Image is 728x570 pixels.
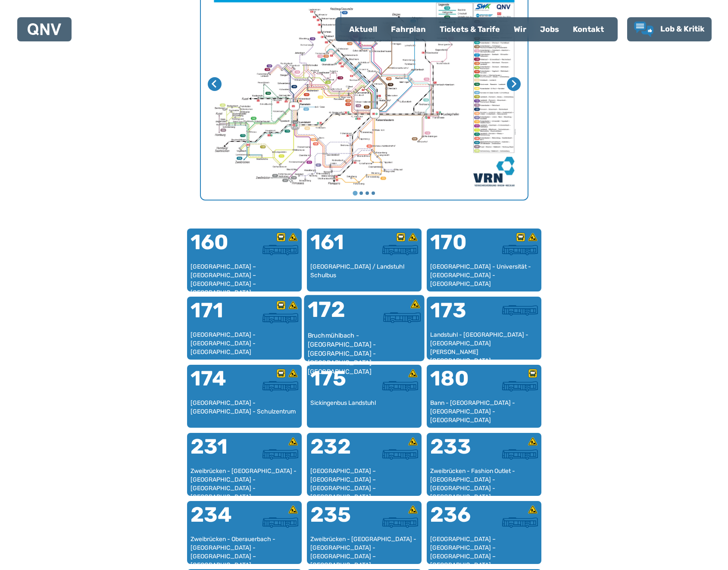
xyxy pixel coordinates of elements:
img: Überlandbus [262,245,298,255]
span: Lob & Kritik [660,24,705,34]
div: [GEOGRAPHIC_DATA] – [GEOGRAPHIC_DATA] – [GEOGRAPHIC_DATA] – [GEOGRAPHIC_DATA] [430,535,538,561]
div: 175 [310,368,364,399]
ul: Wählen Sie eine Seite zum Anzeigen [201,190,528,196]
div: Zweibrücken - [GEOGRAPHIC_DATA] - [GEOGRAPHIC_DATA] - [GEOGRAPHIC_DATA] – [GEOGRAPHIC_DATA] [310,535,418,561]
div: Bruchmühlbach - [GEOGRAPHIC_DATA] - [GEOGRAPHIC_DATA] - [GEOGRAPHIC_DATA] - [GEOGRAPHIC_DATA] [307,331,421,357]
button: Letzte Seite [208,77,222,91]
a: Fahrplan [384,18,433,41]
img: Überlandbus [262,517,298,528]
div: Zweibrücken - Oberauerbach - [GEOGRAPHIC_DATA] - [GEOGRAPHIC_DATA] – [GEOGRAPHIC_DATA] [191,535,298,561]
div: Zweibrücken - [GEOGRAPHIC_DATA] - [GEOGRAPHIC_DATA] - [GEOGRAPHIC_DATA] - [GEOGRAPHIC_DATA] - [GE... [191,467,298,492]
div: 172 [307,299,364,331]
img: Überlandbus [502,305,538,316]
div: 232 [310,436,364,467]
div: Landstuhl - [GEOGRAPHIC_DATA] - [GEOGRAPHIC_DATA][PERSON_NAME][GEOGRAPHIC_DATA] [430,331,538,356]
div: 174 [191,368,244,399]
img: Überlandbus [383,312,421,323]
div: 173 [430,300,484,331]
img: Überlandbus [262,381,298,391]
div: [GEOGRAPHIC_DATA] - [GEOGRAPHIC_DATA] - Schulzentrum [191,399,298,424]
div: 235 [310,504,364,536]
a: Wir [507,18,533,41]
img: Überlandbus [502,449,538,460]
div: [GEOGRAPHIC_DATA] - Universität - [GEOGRAPHIC_DATA] - [GEOGRAPHIC_DATA] [430,263,538,288]
img: Überlandbus [262,449,298,460]
a: Tickets & Tarife [433,18,507,41]
div: 234 [191,504,244,536]
img: Überlandbus [382,517,418,528]
div: 170 [430,232,484,263]
div: 180 [430,368,484,399]
div: Zweibrücken - Fashion Outlet - [GEOGRAPHIC_DATA] - [GEOGRAPHIC_DATA] - [GEOGRAPHIC_DATA] [430,467,538,492]
button: Nächste Seite [507,77,521,91]
div: 236 [430,504,484,536]
a: Lob & Kritik [634,22,705,37]
div: 161 [310,232,364,263]
img: Überlandbus [502,245,538,255]
button: Gehe zu Seite 1 [353,191,357,196]
img: Überlandbus [382,449,418,460]
div: [GEOGRAPHIC_DATA] – [GEOGRAPHIC_DATA] – [GEOGRAPHIC_DATA] – [GEOGRAPHIC_DATA] – [GEOGRAPHIC_DATA]... [191,263,298,288]
img: Überlandbus [502,381,538,391]
div: 233 [430,436,484,467]
img: Überlandbus [382,381,418,391]
div: 160 [191,232,244,263]
img: Überlandbus [262,313,298,323]
div: [GEOGRAPHIC_DATA] / Landstuhl Schulbus [310,263,418,288]
div: Sickingenbus Landstuhl [310,399,418,424]
div: [GEOGRAPHIC_DATA] – [GEOGRAPHIC_DATA] – [GEOGRAPHIC_DATA] – [GEOGRAPHIC_DATA] – [GEOGRAPHIC_DATA] [310,467,418,492]
a: QNV Logo [28,21,61,38]
button: Gehe zu Seite 3 [366,191,369,195]
div: [GEOGRAPHIC_DATA] - [GEOGRAPHIC_DATA] - [GEOGRAPHIC_DATA] [191,331,298,356]
img: Überlandbus [502,517,538,528]
div: Bann - [GEOGRAPHIC_DATA] - [GEOGRAPHIC_DATA] - [GEOGRAPHIC_DATA] [430,399,538,424]
div: 231 [191,436,244,467]
a: Jobs [533,18,566,41]
a: Aktuell [342,18,384,41]
button: Gehe zu Seite 2 [359,191,363,195]
img: Überlandbus [382,245,418,255]
button: Gehe zu Seite 4 [372,191,375,195]
div: 171 [191,300,244,331]
img: QNV Logo [28,23,61,35]
a: Kontakt [566,18,611,41]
